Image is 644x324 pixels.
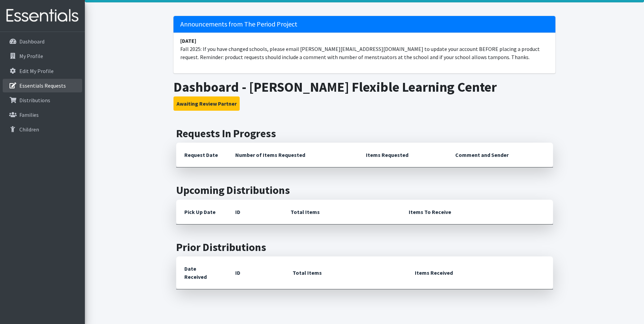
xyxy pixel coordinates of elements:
[227,256,284,289] th: ID
[227,143,358,167] th: Number of Items Requested
[173,16,555,33] h5: Announcements from The Period Project
[176,256,227,289] th: Date Received
[19,111,39,118] p: Families
[176,241,553,254] h2: Prior Distributions
[176,127,553,140] h2: Requests In Progress
[284,256,407,289] th: Total Items
[358,143,447,167] th: Items Requested
[3,4,82,27] img: HumanEssentials
[19,53,43,59] p: My Profile
[19,82,66,89] p: Essentials Requests
[19,68,54,74] p: Edit My Profile
[401,200,553,224] th: Items To Receive
[19,38,44,45] p: Dashboard
[173,33,555,65] li: Fall 2025: If you have changed schools, please email [PERSON_NAME][EMAIL_ADDRESS][DOMAIN_NAME] to...
[3,49,82,63] a: My Profile
[3,93,82,107] a: Distributions
[19,97,50,104] p: Distributions
[282,200,401,224] th: Total Items
[407,256,553,289] th: Items Received
[227,200,282,224] th: ID
[3,123,82,136] a: Children
[173,79,555,95] h1: Dashboard - [PERSON_NAME] Flexible Learning Center
[3,35,82,48] a: Dashboard
[447,143,553,167] th: Comment and Sender
[180,37,196,44] strong: [DATE]
[176,200,227,224] th: Pick Up Date
[3,108,82,122] a: Families
[3,64,82,78] a: Edit My Profile
[176,143,227,167] th: Request Date
[173,96,240,111] button: Awaiting Review Partner
[176,184,553,197] h2: Upcoming Distributions
[3,79,82,92] a: Essentials Requests
[19,126,39,133] p: Children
